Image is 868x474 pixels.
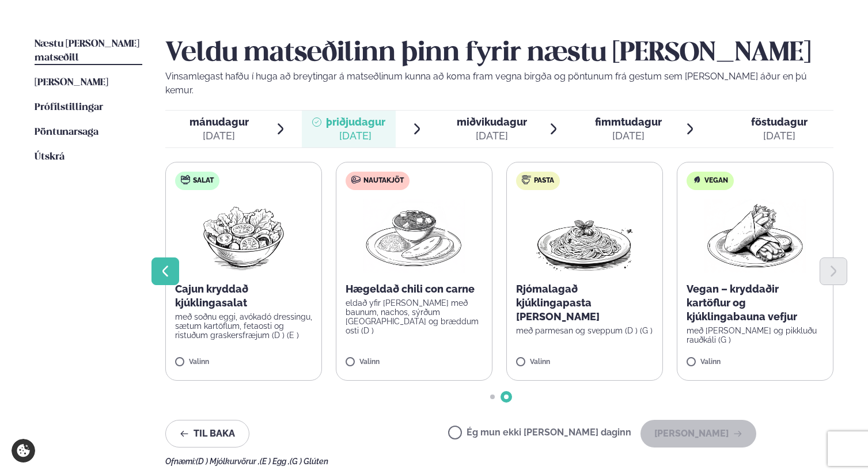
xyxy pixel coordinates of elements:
[346,298,483,335] p: eldað yfir [PERSON_NAME] með baunum, nachos, sýrðum [GEOGRAPHIC_DATA] og bræddum osti (D )
[522,175,531,184] img: pasta.svg
[516,326,653,335] p: með parmesan og sveppum (D ) (G )
[165,70,833,97] p: Vinsamlegast hafðu í huga að breytingar á matseðlinum kunna að koma fram vegna birgða og pöntunum...
[193,199,295,273] img: Salad.png
[504,395,509,399] span: Go to slide 2
[181,175,190,184] img: salad.svg
[175,312,312,340] p: með soðnu eggi, avókadó dressingu, sætum kartöflum, fetaosti og ristuðum graskersfræjum (D ) (E )
[534,176,554,185] span: Pasta
[165,37,833,70] h2: Veldu matseðilinn þinn fyrir næstu [PERSON_NAME]
[640,420,756,448] button: [PERSON_NAME]
[534,199,635,273] img: Spagetti.png
[35,76,108,90] a: [PERSON_NAME]
[260,457,290,466] span: (E ) Egg ,
[35,39,139,63] span: Næstu [PERSON_NAME] matseðill
[196,457,260,466] span: (D ) Mjólkurvörur ,
[35,101,103,115] a: Prófílstillingar
[35,152,65,162] span: Útskrá
[35,78,108,88] span: [PERSON_NAME]
[490,395,495,399] span: Go to slide 1
[326,116,385,128] span: þriðjudagur
[189,116,249,128] span: mánudagur
[704,176,728,185] span: Vegan
[457,129,527,143] div: [DATE]
[35,150,65,164] a: Útskrá
[326,129,385,143] div: [DATE]
[687,282,824,324] p: Vegan – kryddaðir kartöflur og kjúklingabauna vefjur
[704,199,806,273] img: Wraps.png
[751,116,808,128] span: föstudagur
[516,282,653,324] p: Rjómalagað kjúklingapasta [PERSON_NAME]
[346,282,483,296] p: Hægeldað chili con carne
[165,420,249,448] button: Til baka
[189,129,249,143] div: [DATE]
[290,457,328,466] span: (G ) Glúten
[457,116,527,128] span: miðvikudagur
[165,457,833,466] div: Ofnæmi:
[151,257,179,285] button: Previous slide
[35,37,142,65] a: Næstu [PERSON_NAME] matseðill
[363,199,465,273] img: Curry-Rice-Naan.png
[595,129,662,143] div: [DATE]
[595,116,662,128] span: fimmtudagur
[363,176,404,185] span: Nautakjöt
[687,326,824,344] p: með [PERSON_NAME] og pikkluðu rauðkáli (G )
[193,176,214,185] span: Salat
[692,175,702,184] img: Vegan.svg
[12,439,35,462] a: Cookie settings
[35,126,98,139] a: Pöntunarsaga
[351,175,361,184] img: beef.svg
[35,127,98,137] span: Pöntunarsaga
[35,103,103,112] span: Prófílstillingar
[751,129,808,143] div: [DATE]
[175,282,312,310] p: Cajun kryddað kjúklingasalat
[820,257,847,285] button: Next slide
